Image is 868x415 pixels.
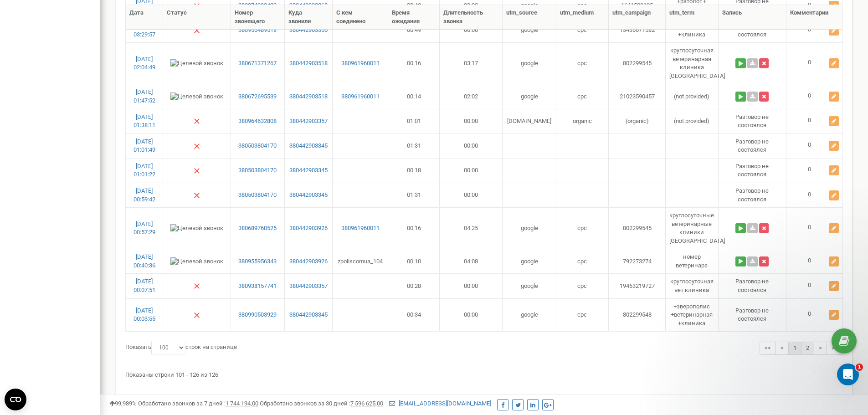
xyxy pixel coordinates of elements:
a: 380990503929 [235,311,280,319]
td: google [503,18,556,42]
td: Разговор не состоялся [719,109,786,133]
td: 792273274 [609,249,666,273]
td: [DOMAIN_NAME] [503,109,556,133]
a: 1 [788,342,801,355]
td: google [503,84,556,108]
td: 0 [786,183,842,207]
td: google [503,298,556,332]
td: 00:10 [388,249,440,273]
a: 380671371267 [235,59,280,68]
select: Показатьстрок на странице [151,341,185,354]
a: < [776,342,789,355]
td: 00:00 [440,298,503,332]
td: номер ветеринара [666,249,718,273]
td: cpc [556,298,609,332]
td: 04:08 [440,249,503,273]
th: Длительность звонка [440,5,503,30]
td: (organic) [609,109,666,133]
button: Удалить запись [759,256,769,266]
td: 00:49 [388,18,440,42]
a: 380503804170 [235,166,280,175]
span: Обработано звонков за 30 дней : [260,400,383,407]
td: 19463219727 [609,273,666,298]
td: (not provided) [666,84,718,108]
td: 00:00 [440,183,503,207]
td: 00:16 [388,207,440,249]
a: [DATE] 00:59:42 [134,187,155,203]
a: 2 [801,342,814,355]
td: 00:00 [440,133,503,158]
td: 0 [786,158,842,183]
td: +зверополис +ветеринарная +клиника [666,298,718,332]
a: 380442903926 [288,224,329,233]
td: 0 [786,249,842,273]
td: 00:18 [388,158,440,183]
a: [DATE] 02:04:49 [134,56,155,71]
span: Обработано звонков за 7 дней : [138,400,258,407]
td: 0 [786,109,842,133]
td: cpc [556,207,609,249]
th: С кем соединено [333,5,388,30]
span: 99,989% [109,400,137,407]
a: 380442903345 [288,166,329,175]
td: 04:25 [440,207,503,249]
img: Нет ответа [193,312,200,319]
td: 802299548 [609,298,666,332]
td: 0 [786,84,842,108]
a: [DATE] 00:07:51 [134,278,155,293]
td: 00:16 [388,42,440,84]
td: 00:00 [440,18,503,42]
a: 380672695539 [235,92,280,101]
a: 380442903345 [288,142,329,150]
a: [DATE] 00:40:36 [134,253,155,269]
th: Статус [163,5,231,30]
td: Разговор не состоялся [719,158,786,183]
td: 0 [786,298,842,332]
th: Комментарии [786,5,842,30]
a: 380442903926 [288,257,329,266]
img: Целевой звонок [170,224,223,233]
td: 02:02 [440,84,503,108]
td: 00:00 [440,158,503,183]
button: Удалить запись [759,58,769,68]
td: (not provided) [666,109,718,133]
td: Разговор не состоялся [719,273,786,298]
td: 00:00 [440,273,503,298]
td: Разговор не состоялся [719,18,786,42]
u: 7 596 625,00 [350,400,383,407]
td: круглосуточные ветеринарные клиники [GEOGRAPHIC_DATA] [666,207,718,249]
a: 380961960011 [336,92,384,101]
td: 01:31 [388,183,440,207]
td: 0 [786,18,842,42]
td: cpc [556,42,609,84]
td: 0 [786,133,842,158]
td: 00:14 [388,84,440,108]
th: Дата [126,5,163,30]
td: cpc [556,18,609,42]
a: << [760,342,776,355]
td: 0 [786,207,842,249]
th: utm_campaign [609,5,666,30]
a: 380442903345 [288,311,329,319]
button: Open CMP widget [5,389,26,410]
th: Номер звонящего [231,5,284,30]
img: Нет ответа [193,27,200,34]
td: круглосуточная вет клиника [666,273,718,298]
td: 00:34 [388,298,440,332]
th: utm_term [666,5,718,30]
td: google [503,42,556,84]
td: 802299545 [609,207,666,249]
a: [DATE] 00:03:55 [134,307,155,323]
a: 380442903518 [288,92,329,101]
td: +ветеринарная +клиника [666,18,718,42]
td: google [503,207,556,249]
td: cpc [556,84,609,108]
a: 380442903345 [288,191,329,200]
a: Скачать [747,256,758,266]
th: utm_medium [556,5,609,30]
td: Разговор не состоялся [719,183,786,207]
a: Скачать [747,58,758,68]
a: [DATE] 01:47:52 [134,88,155,104]
a: 380442903357 [288,282,329,291]
iframe: Intercom live chat [837,364,859,385]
